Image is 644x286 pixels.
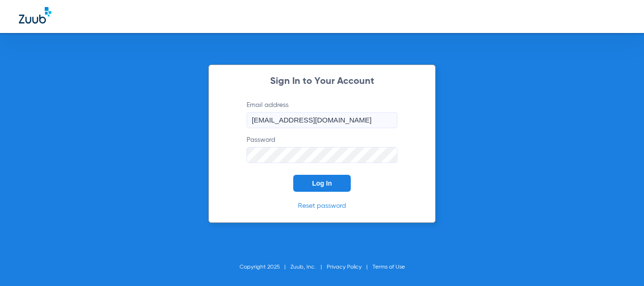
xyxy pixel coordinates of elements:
[19,7,51,24] img: Zuub Logo
[372,264,405,270] a: Terms of Use
[232,77,412,86] h2: Sign In to Your Account
[290,262,327,272] li: Zuub, Inc.
[247,147,397,163] input: Password
[298,203,346,209] a: Reset password
[239,262,290,272] li: Copyright 2025
[293,175,351,192] button: Log In
[597,241,644,286] iframe: Chat Widget
[247,112,397,128] input: Email address
[327,264,362,270] a: Privacy Policy
[312,180,332,187] span: Log In
[247,100,397,128] label: Email address
[247,135,397,163] label: Password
